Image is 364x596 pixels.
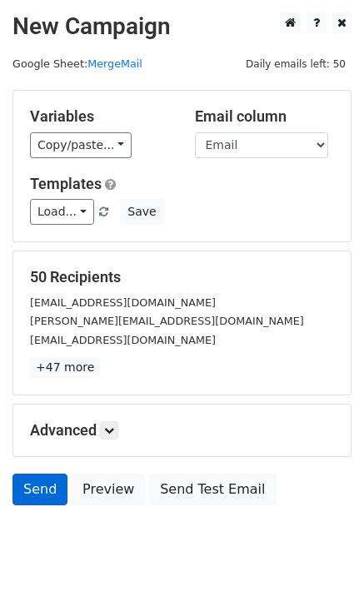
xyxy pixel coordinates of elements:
small: [PERSON_NAME][EMAIL_ADDRESS][DOMAIN_NAME] [30,315,304,327]
small: Google Sheet: [12,57,142,70]
a: Load... [30,199,94,225]
h5: Email column [195,107,335,126]
iframe: Chat Widget [281,516,364,596]
a: MergeMail [87,57,142,70]
a: Daily emails left: 50 [240,57,352,70]
a: Preview [72,474,145,505]
a: Send Test Email [149,474,276,505]
small: [EMAIL_ADDRESS][DOMAIN_NAME] [30,296,216,309]
h5: Variables [30,107,170,126]
button: Save [120,199,163,225]
span: Daily emails left: 50 [240,55,352,73]
h2: New Campaign [12,12,352,41]
h5: Advanced [30,421,334,440]
a: Send [12,474,67,505]
small: [EMAIL_ADDRESS][DOMAIN_NAME] [30,334,216,346]
a: +47 more [30,357,100,378]
a: Copy/paste... [30,132,132,158]
a: Templates [30,175,102,192]
h5: 50 Recipients [30,268,334,286]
